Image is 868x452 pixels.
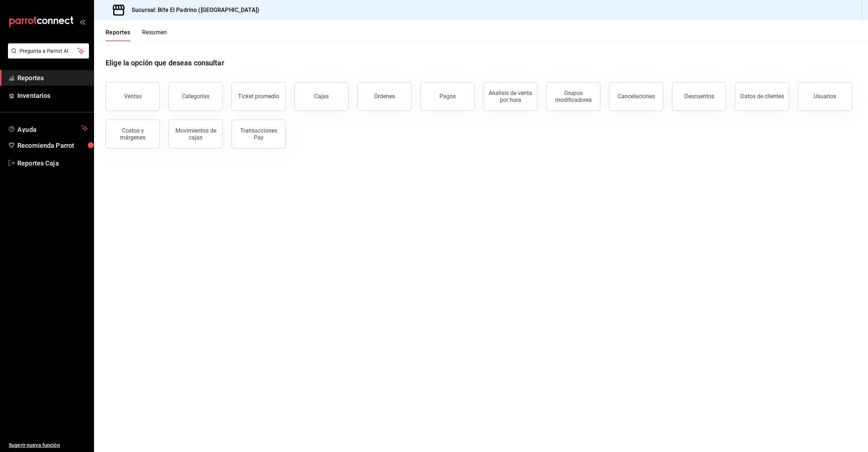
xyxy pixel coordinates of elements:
div: Grupos modificadores [551,90,596,103]
span: Pregunta a Parrot AI [20,47,78,55]
button: Grupos modificadores [546,82,600,111]
span: Inventarios [17,91,88,100]
div: Cancelaciones [618,93,655,100]
button: Movimientos de cajas [169,120,223,148]
button: Costos y márgenes [106,120,160,148]
button: Cancelaciones [609,82,663,111]
button: Resumen [142,29,167,41]
div: Órdenes [374,93,395,100]
button: Cajas [294,82,349,111]
div: Descuentos [684,93,714,100]
span: Reportes [17,73,88,83]
span: Ayuda [17,124,78,133]
button: Pagos [420,82,475,111]
div: Ventas [124,93,142,100]
div: Pagos [439,93,456,100]
button: Descuentos [672,82,726,111]
button: Ventas [106,82,160,111]
button: Pregunta a Parrot AI [8,43,89,59]
div: Movimientos de cajas [173,127,218,141]
div: Análisis de venta por hora [488,90,533,103]
button: Transacciones Pay [231,120,286,148]
button: open_drawer_menu [80,19,85,25]
button: Reportes [106,29,131,41]
div: Datos de clientes [740,93,784,100]
a: Pregunta a Parrot AI [5,52,89,60]
div: navigation tabs [106,29,167,41]
button: Ticket promedio [231,82,286,111]
h1: Elige la opción que deseas consultar [106,57,224,68]
div: Categorías [182,93,209,100]
div: Ticket promedio [238,93,279,100]
span: Recomienda Parrot [17,141,88,150]
button: Datos de clientes [735,82,789,111]
h3: Sucursal: Bife El Padrino ([GEOGRAPHIC_DATA]) [126,6,259,14]
div: Costos y márgenes [110,127,155,141]
span: Sugerir nueva función [9,442,88,449]
button: Análisis de venta por hora [483,82,537,111]
button: Órdenes [357,82,412,111]
div: Usuarios [814,93,836,100]
button: Categorías [169,82,223,111]
div: Cajas [314,93,329,100]
button: Usuarios [798,82,852,111]
div: Transacciones Pay [236,127,281,141]
span: Reportes Caja [17,158,88,168]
